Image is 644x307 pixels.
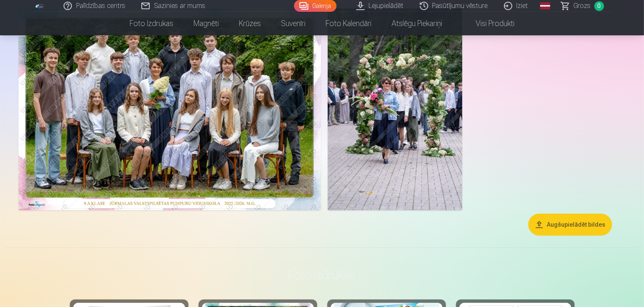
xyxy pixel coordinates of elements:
a: Visi produkti [452,12,525,35]
img: /fa3 [35,3,45,8]
a: Foto izdrukas [119,12,183,35]
span: Grozs [574,1,591,11]
a: Magnēti [183,12,229,35]
button: Augšupielādēt bildes [528,214,612,236]
h3: Foto izdrukas [77,267,568,283]
a: Atslēgu piekariņi [382,12,452,35]
a: Foto kalendāri [315,12,382,35]
a: Suvenīri [271,12,315,35]
a: Krūzes [229,12,271,35]
span: 0 [594,1,604,11]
